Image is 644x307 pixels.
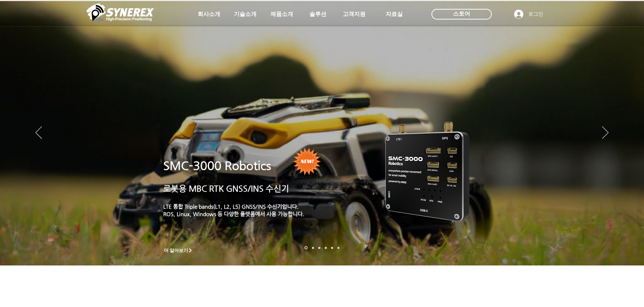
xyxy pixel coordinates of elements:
[431,9,492,20] div: 스토어
[163,203,299,209] a: LTE 통합 Triple bands(L1, L2, L5) GNSS/INS 수신기입니다.
[376,7,412,21] a: 자료실
[509,7,548,21] button: 로그인
[602,126,609,140] button: 다음
[234,11,257,18] span: 기술소개
[325,247,327,249] a: 자율주행
[163,211,304,217] a: ROS, Linux, Windows 등 다양한 플랫폼에서 사용 가능합니다.
[163,159,271,172] a: SMC-3000 Robotics
[302,246,342,250] nav: 슬라이드
[264,7,299,21] a: 제품소개
[331,247,333,249] a: 로봇
[375,111,480,230] img: KakaoTalk_20241224_155801212.png
[87,2,154,23] img: 씨너렉스_White_simbol_대지 1.png
[386,11,403,18] span: 자료실
[35,126,42,140] button: 이전
[161,246,196,255] a: 더 알아보기
[304,246,308,250] a: 로봇- SMC 2000
[198,11,220,18] span: 회사소개
[309,11,326,18] span: 솔루션
[312,247,314,249] a: 드론 8 - SMC 2000
[227,7,263,21] a: 기술소개
[270,11,293,18] span: 제품소개
[163,184,289,193] a: 로봇용 MBC RTK GNSS/INS 수신기
[318,247,320,249] a: 측량 IoT
[300,7,336,21] a: 솔루션
[191,7,227,21] a: 회사소개
[336,7,372,21] a: 고객지원
[164,247,188,254] span: 더 알아보기
[337,247,340,249] a: 정밀농업
[453,10,470,18] span: 스토어
[343,11,365,18] span: 고객지원
[526,11,546,18] span: 로그인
